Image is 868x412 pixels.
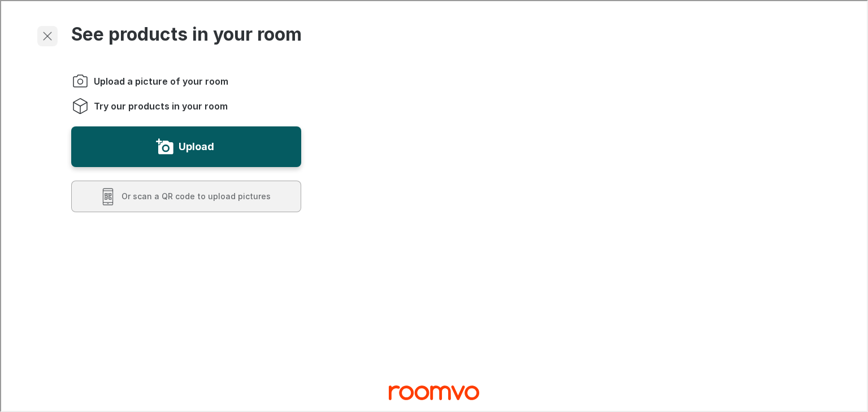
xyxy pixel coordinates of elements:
[70,71,300,114] ol: Instructions
[70,125,300,166] button: Upload a picture of your room
[177,137,213,155] label: Upload
[36,25,57,45] button: Exit visualizer
[70,179,300,211] button: Scan a QR code to upload pictures
[388,380,478,404] a: Visit Bolick Distributors homepage
[93,74,227,86] span: Upload a picture of your room
[93,99,227,111] span: Try our products in your room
